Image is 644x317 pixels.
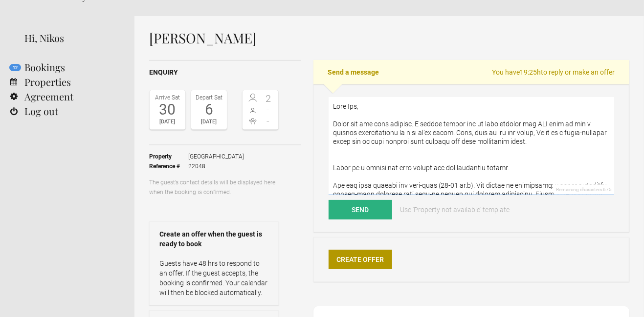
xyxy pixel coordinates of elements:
span: - [261,105,276,115]
h2: Send a message [313,60,629,84]
flynt-notification-badge: 12 [9,64,21,71]
strong: Create an offer when the guest is ready to book [159,229,268,249]
h2: Enquiry [149,67,301,78]
strong: Property [149,152,188,161]
div: Hi, Nikos [24,31,120,45]
a: Use 'Property not available' template [394,200,517,219]
span: [GEOGRAPHIC_DATA] [188,152,244,161]
h1: [PERSON_NAME] [149,31,629,45]
div: [DATE] [194,117,224,127]
button: Send [329,200,392,219]
a: Create Offer [329,250,392,269]
flynt-countdown: 19:25h [520,68,541,76]
p: The guest’s contact details will be displayed here when the booking is confirmed. [149,178,279,197]
div: 30 [152,102,183,117]
span: 22048 [188,161,244,171]
span: You have to reply or make an offer [492,67,615,77]
strong: Reference # [149,161,188,171]
p: Guests have 48 hrs to respond to an offer. If the guest accepts, the booking is confirmed. Your c... [159,258,268,297]
div: Arrive Sat [152,93,183,102]
span: 2 [261,94,276,103]
div: Depart Sat [194,93,224,102]
span: - [261,116,276,126]
div: [DATE] [152,117,183,127]
div: 6 [194,102,224,117]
